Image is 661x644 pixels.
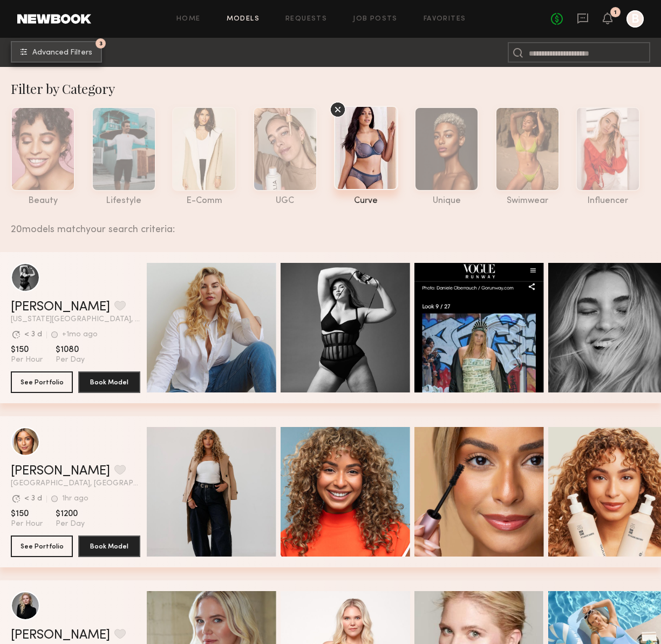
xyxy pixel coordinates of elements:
[56,355,85,365] span: Per Day
[11,371,73,393] button: See Portfolio
[24,331,42,338] div: < 3 d
[424,16,466,23] a: Favorites
[253,196,317,206] div: UGC
[172,196,236,206] div: e-comm
[11,519,43,529] span: Per Hour
[78,371,140,393] button: Book Model
[11,212,652,235] div: 20 models match your search criteria:
[285,16,327,23] a: Requests
[56,344,85,355] span: $1080
[99,41,103,46] span: 3
[11,535,73,557] button: See Portfolio
[11,41,102,63] button: 3Advanced Filters
[176,16,201,23] a: Home
[11,355,43,365] span: Per Hour
[11,465,110,478] a: [PERSON_NAME]
[227,16,260,23] a: Models
[78,535,140,557] button: Book Model
[11,301,110,314] a: [PERSON_NAME]
[334,196,398,206] div: curve
[32,49,92,57] span: Advanced Filters
[495,196,560,206] div: swimwear
[614,10,617,16] div: 1
[11,509,43,519] span: $150
[11,80,661,97] div: Filter by Category
[11,629,110,642] a: [PERSON_NAME]
[92,196,156,206] div: lifestyle
[62,495,88,503] div: 1hr ago
[576,196,640,206] div: influencer
[62,331,98,338] div: +1mo ago
[56,519,85,529] span: Per Day
[24,495,42,503] div: < 3 d
[353,16,398,23] a: Job Posts
[11,344,43,355] span: $150
[56,509,85,519] span: $1200
[11,196,75,206] div: beauty
[414,196,479,206] div: unique
[11,480,140,487] span: [GEOGRAPHIC_DATA], [GEOGRAPHIC_DATA]
[626,10,644,28] a: B
[11,316,140,323] span: [US_STATE][GEOGRAPHIC_DATA], [GEOGRAPHIC_DATA]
